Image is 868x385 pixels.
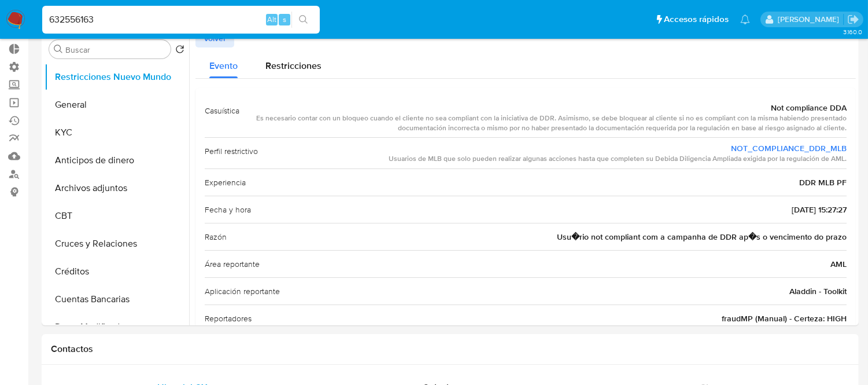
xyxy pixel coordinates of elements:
[778,14,843,25] p: zoe.breuer@mercadolibre.com
[51,343,849,355] h1: Contactos
[740,14,750,24] a: Notificaciones
[45,63,189,91] button: Restricciones Nuevo Mundo
[843,27,862,36] span: 3.160.0
[45,119,189,146] button: KYC
[45,285,189,313] button: Cuentas Bancarias
[291,12,315,28] button: search-icon
[45,202,189,230] button: CBT
[45,146,189,174] button: Anticipos de dinero
[45,91,189,119] button: General
[45,230,189,258] button: Cruces y Relaciones
[664,13,729,25] span: Accesos rápidos
[847,13,859,25] a: Salir
[45,258,189,285] button: Créditos
[65,45,166,55] input: Buscar
[175,45,184,57] button: Volver al orden por defecto
[283,14,286,25] span: s
[42,12,320,27] input: Buscar usuario o caso...
[267,14,276,25] span: Alt
[45,174,189,202] button: Archivos adjuntos
[54,45,63,54] button: Buscar
[45,313,189,341] button: Datos Modificados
